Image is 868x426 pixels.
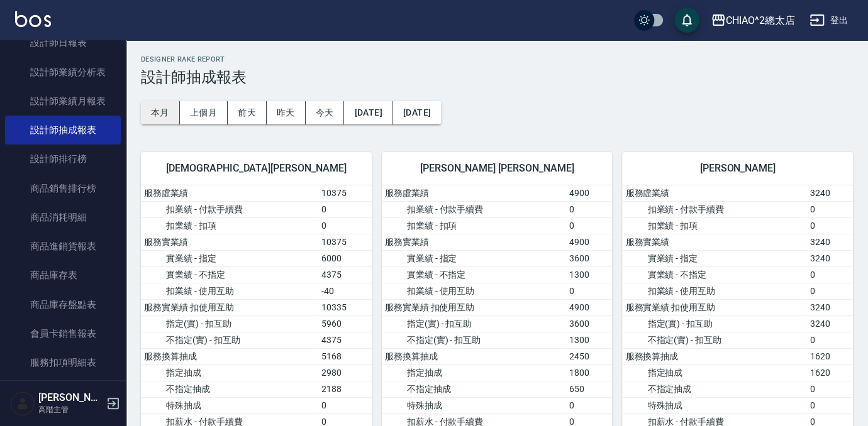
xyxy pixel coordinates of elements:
[566,283,613,299] td: 0
[318,397,371,413] td: 0
[382,332,566,348] td: 不指定(實) - 扣互助
[806,315,853,332] td: 3240
[141,315,318,332] td: 指定(實) - 扣互助
[5,28,121,57] a: 設計師日報表
[382,234,566,250] td: 服務實業績
[141,68,853,86] h3: 設計師抽成報表
[382,299,566,315] td: 服務實業績 扣使用互助
[806,381,853,397] td: 0
[5,145,121,173] a: 設計師排行榜
[566,234,613,250] td: 4900
[622,364,806,381] td: 指定抽成
[622,217,806,234] td: 扣業績 - 扣項
[622,381,806,397] td: 不指定抽成
[141,55,853,63] h2: Designer Rake Report
[382,185,566,202] td: 服務虛業績
[806,397,853,413] td: 0
[566,332,613,348] td: 1300
[382,217,566,234] td: 扣業績 - 扣項
[141,348,318,364] td: 服務換算抽成
[706,8,800,33] button: CHIAO^2總太店
[267,101,306,124] button: 昨天
[382,397,566,413] td: 特殊抽成
[10,391,35,416] img: Person
[5,203,121,232] a: 商品消耗明細
[382,364,566,381] td: 指定抽成
[382,381,566,397] td: 不指定抽成
[622,201,806,217] td: 扣業績 - 付款手續費
[318,364,371,381] td: 2980
[5,319,121,348] a: 會員卡銷售報表
[622,185,806,202] td: 服務虛業績
[5,290,121,319] a: 商品庫存盤點表
[318,299,371,315] td: 10335
[141,364,318,381] td: 指定抽成
[382,201,566,217] td: 扣業績 - 付款手續費
[141,185,318,202] td: 服務虛業績
[318,250,371,266] td: 6000
[5,232,121,261] a: 商品進銷貨報表
[38,404,103,415] p: 高階主管
[318,283,371,299] td: -40
[5,87,121,116] a: 設計師業績月報表
[566,250,613,266] td: 3600
[806,185,853,202] td: 3240
[622,397,806,413] td: 特殊抽成
[141,299,318,315] td: 服務實業績 扣使用互助
[141,381,318,397] td: 不指定抽成
[344,101,392,124] button: [DATE]
[5,116,121,145] a: 設計師抽成報表
[566,381,613,397] td: 650
[318,234,371,250] td: 10375
[566,201,613,217] td: 0
[141,234,318,250] td: 服務實業績
[622,266,806,283] td: 實業績 - 不指定
[622,299,806,315] td: 服務實業績 扣使用互助
[141,266,318,283] td: 實業績 - 不指定
[318,348,371,364] td: 5168
[622,315,806,332] td: 指定(實) - 扣互助
[622,250,806,266] td: 實業績 - 指定
[318,201,371,217] td: 0
[382,250,566,266] td: 實業績 - 指定
[622,283,806,299] td: 扣業績 - 使用互助
[566,364,613,381] td: 1800
[38,391,103,404] h5: [PERSON_NAME]
[141,283,318,299] td: 扣業績 - 使用互助
[566,299,613,315] td: 4900
[141,332,318,348] td: 不指定(實) - 扣互助
[5,174,121,203] a: 商品銷售排行榜
[318,315,371,332] td: 5960
[806,283,853,299] td: 0
[180,101,228,124] button: 上個月
[622,234,806,250] td: 服務實業績
[674,8,699,33] button: save
[382,266,566,283] td: 實業績 - 不指定
[806,234,853,250] td: 3240
[566,397,613,413] td: 0
[382,283,566,299] td: 扣業績 - 使用互助
[5,377,121,406] a: 單一服務項目查詢
[5,348,121,377] a: 服務扣項明細表
[806,299,853,315] td: 3240
[141,101,180,124] button: 本月
[318,185,371,202] td: 10375
[306,101,345,124] button: 今天
[806,266,853,283] td: 0
[382,315,566,332] td: 指定(實) - 扣互助
[318,266,371,283] td: 4375
[228,101,267,124] button: 前天
[393,101,441,124] button: [DATE]
[156,162,357,175] span: [DEMOGRAPHIC_DATA][PERSON_NAME]
[806,364,853,381] td: 1620
[622,332,806,348] td: 不指定(實) - 扣互助
[382,348,566,364] td: 服務換算抽成
[806,201,853,217] td: 0
[566,185,613,202] td: 4900
[566,315,613,332] td: 3600
[15,11,51,27] img: Logo
[637,162,838,175] span: [PERSON_NAME]
[566,266,613,283] td: 1300
[141,250,318,266] td: 實業績 - 指定
[806,348,853,364] td: 1620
